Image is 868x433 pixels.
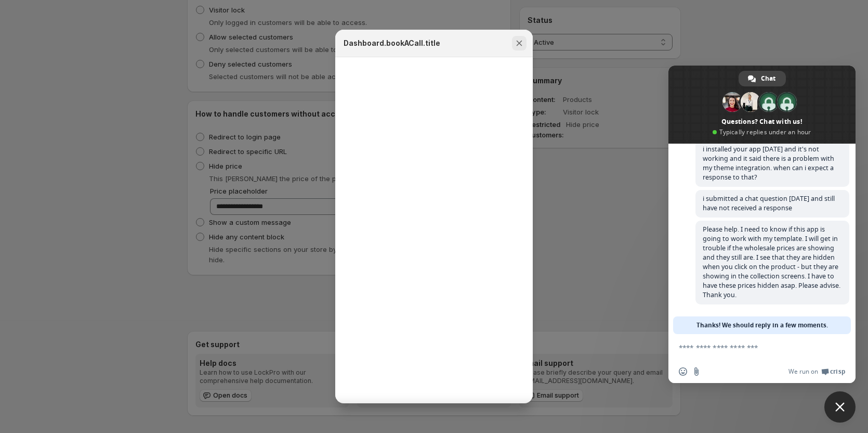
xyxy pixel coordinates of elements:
[788,367,845,376] a: We run onCrisp
[696,316,828,334] span: Thanks! We should reply in a few moments.
[679,343,822,352] textarea: Compose your message...
[739,71,786,86] div: Chat
[344,38,440,48] h2: Dashboard.bookACall.title
[703,194,835,212] span: i submitted a chat question [DATE] and still have not received a response
[679,367,687,376] span: Insert an emoji
[703,145,834,182] span: i installed your app [DATE] and it's not working and it said there is a problem with my theme int...
[788,367,818,376] span: We run on
[512,36,527,50] button: Close
[824,391,856,423] div: Close chat
[703,225,840,299] span: Please help. I need to know if this app is going to work with my template. I will get in trouble ...
[761,71,775,86] span: Chat
[830,367,845,376] span: Crisp
[692,367,701,376] span: Send a file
